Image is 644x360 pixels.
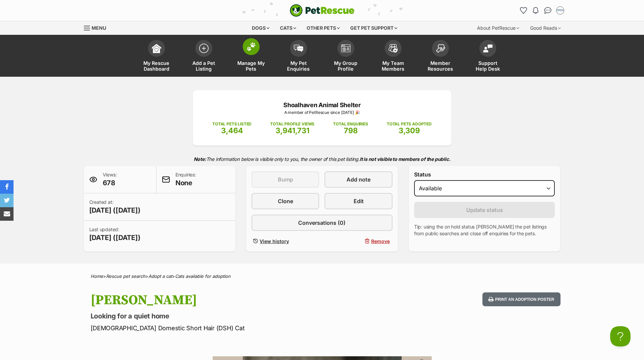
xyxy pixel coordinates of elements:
a: Rescue pet search [106,273,145,279]
span: Conversations (0) [298,219,345,227]
p: Shoalhaven Animal Shelter [203,100,441,110]
span: 3,941,731 [276,126,309,135]
img: team-members-icon-5396bd8760b3fe7c0b43da4ab00e1e3bb1a5d9ba89233759b79545d2d3fc5d0d.svg [388,44,398,53]
ul: Account quick links [518,5,566,16]
span: Update status [466,206,503,214]
p: Views: [103,171,117,188]
img: dashboard-icon-eb2f2d2d3e046f16d808141f083e7271f6b2e854fb5c12c21221c1fb7104beca.svg [152,44,161,53]
p: Tip: using the on hold status [PERSON_NAME] the pet listings from public searches and close off e... [414,223,555,237]
span: Menu [92,25,106,31]
a: Edit [325,193,392,209]
button: Print an adoption poster [482,292,560,306]
span: 3,309 [399,126,420,135]
p: TOTAL PROFILE VIEWS [270,121,314,127]
img: logo-cat-932fe2b9b8326f06289b0f2fb663e598f794de774fb13d1741a6617ecf9a85b4.svg [290,4,355,17]
img: help-desk-icon-fdf02630f3aa405de69fd3d07c3f3aa587a6932b1a1747fa1d2bba05be0121f9.svg [483,44,493,52]
span: My Rescue Dashboard [141,60,172,72]
a: Add a Pet Listing [180,37,228,77]
h1: [PERSON_NAME] [91,292,377,308]
div: > > > [74,274,571,279]
span: 678 [103,178,117,188]
a: Support Help Desk [464,37,511,77]
img: manage-my-pets-icon-02211641906a0b7f246fdf0571729dbe1e7629f14944591b6c1af311fb30b64b.svg [246,42,256,51]
a: PetRescue [290,4,355,17]
button: Notifications [530,5,541,16]
span: View history [260,238,289,245]
a: Member Resources [417,37,464,77]
div: Other pets [302,21,344,35]
p: Looking for a quiet home [91,311,377,321]
span: Support Help Desk [473,60,503,72]
span: [DATE] ([DATE]) [89,206,141,215]
div: Dogs [247,21,274,35]
span: 798 [344,126,358,135]
label: Status [414,171,555,177]
img: notifications-46538b983faf8c2785f20acdc204bb7945ddae34d4c08c2a6579f10ce5e182be.svg [533,7,538,14]
p: The information below is visible only to you, the owner of this pet listing. [84,152,560,166]
span: [DATE] ([DATE]) [89,233,141,242]
a: Cats available for adoption [175,273,231,279]
a: Favourites [518,5,529,16]
p: TOTAL PETS LISTED [212,121,252,127]
span: My Pet Enquiries [283,60,314,72]
a: Adopt a cat [148,273,172,279]
strong: It is not visible to members of the public. [360,156,451,162]
strong: Note: [194,156,206,162]
span: Member Resources [425,60,456,72]
a: Conversations [543,5,553,16]
span: Add note [347,175,371,184]
p: TOTAL ENQUIRIES [333,121,368,127]
span: My Group Profile [331,60,361,72]
a: View history [252,236,319,246]
a: Conversations (0) [252,215,392,231]
a: My Rescue Dashboard [133,37,180,77]
p: Enquiries: [175,171,196,188]
img: pet-enquiries-icon-7e3ad2cf08bfb03b45e93fb7055b45f3efa6380592205ae92323e6603595dc1f.svg [294,45,303,52]
p: Last updated: [89,226,141,242]
button: Bump [252,171,319,188]
span: None [175,178,196,188]
button: Update status [414,202,555,218]
a: Manage My Pets [228,37,275,77]
img: Jodie Parnell profile pic [557,7,564,14]
img: chat-41dd97257d64d25036548639549fe6c8038ab92f7586957e7f3b1b290dea8141.svg [544,7,551,14]
span: Add a Pet Listing [189,60,219,72]
a: Add note [325,171,392,188]
iframe: Help Scout Beacon - Open [610,326,630,346]
a: My Team Members [369,37,417,77]
p: TOTAL PETS ADOPTED [387,121,432,127]
img: member-resources-icon-8e73f808a243e03378d46382f2149f9095a855e16c252ad45f914b54edf8863c.svg [436,44,445,53]
div: Good Reads [525,21,566,35]
span: Remove [371,238,390,245]
span: 3,464 [221,126,243,135]
div: Cats [275,21,301,35]
p: Created at: [89,199,141,215]
span: My Team Members [378,60,408,72]
img: group-profile-icon-3fa3cf56718a62981997c0bc7e787c4b2cf8bcc04b72c1350f741eb67cf2f40e.svg [341,44,351,52]
a: My Group Profile [322,37,369,77]
a: Menu [84,21,111,33]
button: My account [555,5,566,16]
span: Clone [278,197,293,205]
button: Remove [325,236,392,246]
span: Manage My Pets [236,60,266,72]
div: About PetRescue [472,21,524,35]
a: Clone [252,193,319,209]
p: [DEMOGRAPHIC_DATA] Domestic Short Hair (DSH) Cat [91,323,377,333]
a: Home [91,273,103,279]
div: Get pet support [345,21,402,35]
img: add-pet-listing-icon-0afa8454b4691262ce3f59096e99ab1cd57d4a30225e0717b998d2c9b9846f56.svg [199,44,209,53]
p: A member of PetRescue since [DATE] 🎉 [203,110,441,116]
span: Edit [354,197,364,205]
a: My Pet Enquiries [275,37,322,77]
span: Bump [278,175,293,184]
